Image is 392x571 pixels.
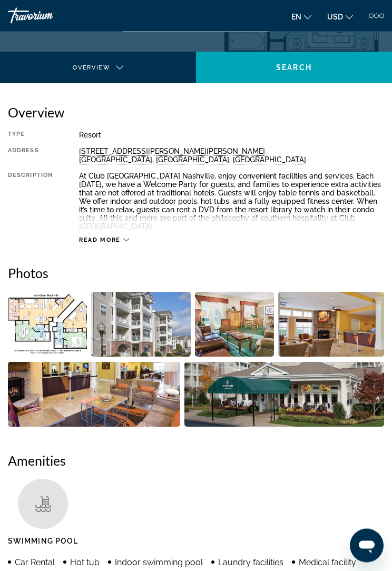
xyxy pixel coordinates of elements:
button: Change currency [327,9,353,24]
button: Open full-screen image slider [91,292,191,358]
div: Resort [79,131,384,140]
h2: Photos [8,265,384,281]
button: Open full-screen image slider [278,292,384,358]
span: Medical facility [299,558,356,568]
button: Open full-screen image slider [8,292,87,358]
span: Read more [79,237,121,244]
h2: Overview [8,105,384,121]
button: Open full-screen image slider [8,362,180,428]
span: USD [327,13,343,21]
iframe: Button to launch messaging window [350,529,384,563]
button: Search [196,52,392,84]
button: Read more [79,237,129,244]
div: At Club [GEOGRAPHIC_DATA] Nashville, enjoy convenient facilities and services. Each [DATE], we ha... [79,172,384,231]
span: Car Rental [15,558,55,568]
div: Address [8,147,53,164]
button: Open full-screen image slider [195,292,274,358]
a: Travorium [8,8,87,24]
div: Description [8,172,53,231]
span: Hot tub [70,558,100,568]
div: Type [8,131,53,140]
span: Laundry facilities [218,558,283,568]
span: Search [276,64,312,72]
button: Open full-screen image slider [184,362,384,428]
span: Indoor swimming pool [115,558,203,568]
h2: Amenities [8,453,384,469]
button: Change language [291,9,311,24]
span: Swimming Pool [8,537,78,546]
span: en [291,13,301,21]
